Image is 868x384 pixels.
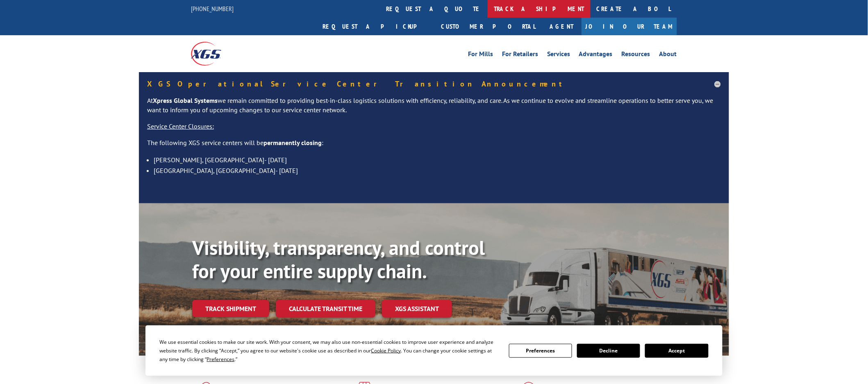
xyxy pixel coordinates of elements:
[147,80,721,88] h5: XGS Operational Service Center Transition Announcement
[154,165,721,176] li: [GEOGRAPHIC_DATA], [GEOGRAPHIC_DATA]- [DATE]
[192,235,485,284] b: Visibility, transparency, and control for your entire supply chain.
[645,344,708,358] button: Accept
[502,51,538,60] a: For Retailers
[316,18,435,35] a: Request a pickup
[622,51,650,60] a: Resources
[435,18,541,35] a: Customer Portal
[147,122,214,130] u: Service Center Closures:
[371,347,401,354] span: Cookie Policy
[579,51,613,60] a: Advantages
[153,96,218,105] strong: Xpress Global Systems
[147,138,721,155] p: The following XGS service centers will be :
[264,139,322,147] strong: permanently closing
[154,155,721,165] li: [PERSON_NAME], [GEOGRAPHIC_DATA]- [DATE]
[147,96,721,122] p: At we remain committed to providing best-in-class logistics solutions with efficiency, reliabilit...
[582,18,677,35] a: Join Our Team
[659,51,677,60] a: About
[159,338,499,364] div: We use essential cookies to make our site work. With your consent, we may also use non-essential ...
[191,5,234,13] a: [PHONE_NUMBER]
[192,300,269,317] a: Track shipment
[509,344,572,358] button: Preferences
[468,51,493,60] a: For Mills
[541,18,582,35] a: Agent
[207,356,234,363] span: Preferences
[145,325,723,376] div: Cookie Consent Prompt
[276,300,375,318] a: Calculate transit time
[547,51,570,60] a: Services
[382,300,452,318] a: XGS ASSISTANT
[577,344,640,358] button: Decline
